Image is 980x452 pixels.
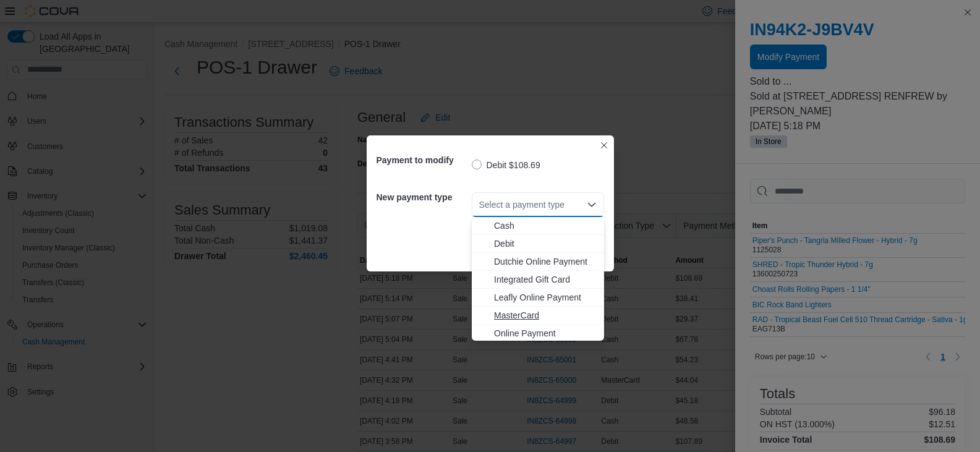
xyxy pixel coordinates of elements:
button: Dutchie Online Payment [472,253,604,271]
h5: Payment to modify [377,148,469,173]
div: Choose from the following options [472,217,604,378]
button: Debit [472,235,604,253]
button: Leafly Online Payment [472,289,604,307]
button: Cash [472,217,604,235]
span: Dutchie Online Payment [494,255,597,268]
span: Cash [494,220,597,232]
span: MasterCard [494,309,597,322]
button: MasterCard [472,307,604,325]
span: Leafly Online Payment [494,291,597,304]
span: Online Payment [494,327,597,339]
button: Online Payment [472,325,604,343]
span: Debit [494,237,597,250]
span: Integrated Gift Card [494,273,597,286]
button: Integrated Gift Card [472,271,604,289]
h5: New payment type [377,185,469,210]
button: Close list of options [587,200,597,210]
button: Closes this modal window [597,138,611,153]
label: Debit $108.69 [472,158,540,173]
input: Accessible screen reader label [479,197,480,212]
